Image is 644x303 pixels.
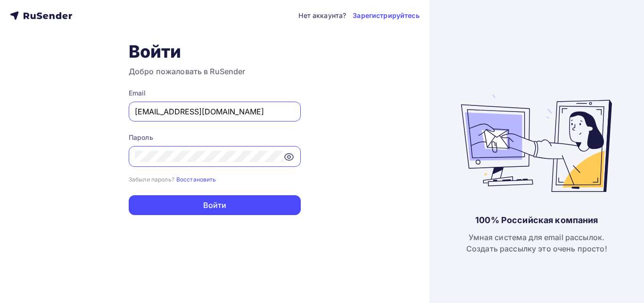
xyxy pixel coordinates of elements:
[129,133,301,142] div: Пароль
[129,88,301,98] div: Email
[129,41,301,62] h1: Войти
[129,66,301,77] h3: Добро пожаловать в RuSender
[135,106,295,117] input: Укажите свой email
[298,11,346,20] div: Нет аккаунта?
[176,175,216,183] a: Восстановить
[129,195,301,215] button: Войти
[129,176,174,183] small: Забыли пароль?
[466,232,607,254] div: Умная система для email рассылок. Создать рассылку это очень просто!
[475,215,598,226] div: 100% Российская компания
[353,11,419,20] a: Зарегистрируйтесь
[176,176,216,183] small: Восстановить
